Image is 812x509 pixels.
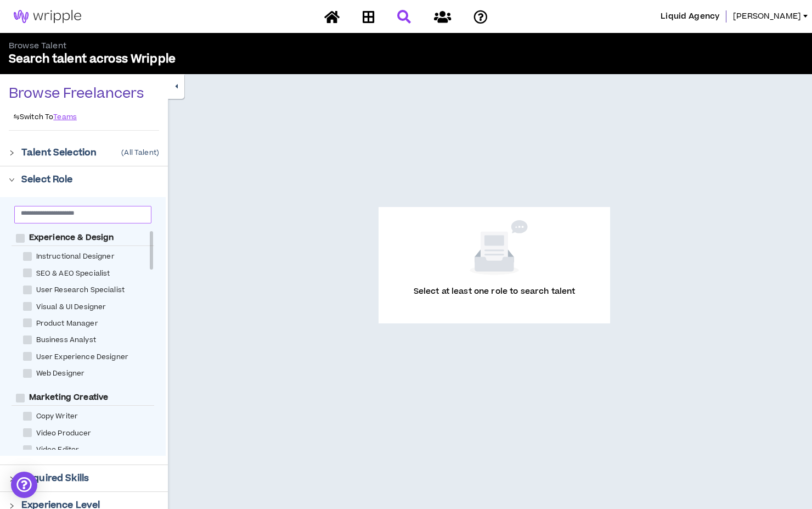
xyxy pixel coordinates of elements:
span: Product Manager [32,318,103,329]
span: right [9,503,15,509]
span: swap [13,114,20,120]
p: Select at least one role to search talent [414,286,576,310]
p: Required Skills [21,472,89,485]
a: Teams [53,113,77,121]
span: Marketing Creative [25,392,113,403]
span: Liquid Agency [661,10,719,23]
span: Experience & Design [25,232,119,243]
p: Search talent across Wripple [9,52,406,67]
p: Browse Talent [9,41,406,52]
span: right [9,476,15,482]
div: Open Intercom Messenger [11,472,37,498]
p: ( All Talent ) [121,148,159,157]
p: Browse Freelancers [9,85,144,103]
span: Video Producer [32,428,96,439]
span: Visual & UI Designer [32,302,111,312]
span: Web Designer [32,368,89,379]
p: Switch To [13,113,53,121]
span: Copy Writer [32,411,83,422]
span: Instructional Designer [32,251,119,262]
span: Business Analyst [32,335,100,345]
span: User Experience Designer [32,352,133,362]
p: Select Role [21,173,73,186]
span: User Research Specialist [32,285,129,295]
span: right [9,177,15,183]
span: right [9,150,15,156]
span: SEO & AEO Specialist [32,269,115,279]
span: [PERSON_NAME] [733,10,801,23]
p: Talent Selection [21,146,97,159]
